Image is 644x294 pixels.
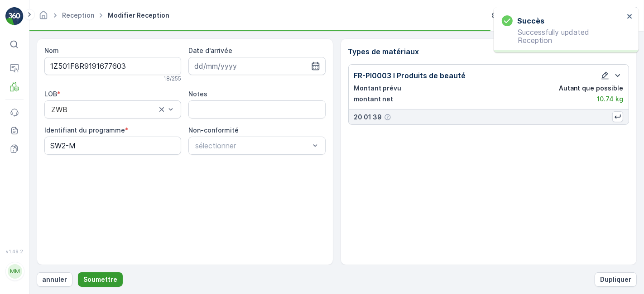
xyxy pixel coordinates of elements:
p: Dupliquer [600,275,631,284]
input: dd/mm/yyyy [188,57,325,75]
p: 10.74 kg [597,95,623,104]
p: annuler [42,275,67,284]
p: Autant que possible [559,84,623,93]
button: MM [5,256,24,287]
label: Date d'arrivée [188,47,232,54]
p: sélectionner [195,140,309,151]
a: Page d'accueil [38,14,48,21]
p: Montant prévu [354,84,402,93]
p: 18 / 255 [163,75,181,82]
div: MM [8,264,22,279]
span: Modifier Reception [106,11,171,20]
label: Nom [44,47,59,54]
button: Dupliquer [595,272,637,287]
p: 20 01 39 [354,113,382,122]
button: annuler [37,272,72,287]
p: Soumettre [83,275,117,284]
label: Identifiant du programme [44,126,125,134]
label: Non-conformité [188,126,239,134]
button: close [627,13,633,21]
span: v 1.49.2 [5,249,24,254]
img: logo [5,7,24,25]
div: Aide Icône d'info-bulle [384,114,391,121]
button: Soumettre [78,272,123,287]
h3: Succès [517,15,544,26]
p: FR-PI0003 I Produits de beauté [354,70,466,81]
label: Notes [188,90,207,98]
a: Reception [62,11,94,19]
p: Successfully updated Reception [502,28,624,44]
p: montant net [354,95,394,104]
p: Types de matériaux [348,46,630,57]
label: LOB [44,90,57,98]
